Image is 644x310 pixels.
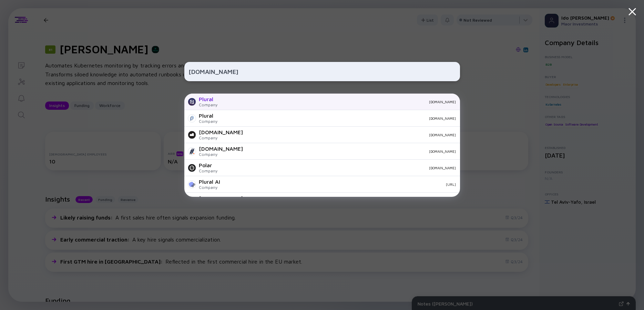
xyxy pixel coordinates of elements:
[199,96,217,102] div: Plural
[188,65,456,78] input: Search Company or Investor...
[223,116,456,120] div: [DOMAIN_NAME]
[223,100,456,104] div: [DOMAIN_NAME]
[199,185,220,190] div: Company
[199,129,243,135] div: [DOMAIN_NAME]
[199,179,220,185] div: Plural AI
[199,195,243,201] div: [DOMAIN_NAME]
[199,113,217,119] div: Plural
[199,135,243,140] div: Company
[199,102,217,107] div: Company
[223,166,456,170] div: [DOMAIN_NAME]
[199,152,243,157] div: Company
[199,119,217,124] div: Company
[199,146,243,152] div: [DOMAIN_NAME]
[199,168,217,173] div: Company
[248,133,456,137] div: [DOMAIN_NAME]
[248,149,456,153] div: [DOMAIN_NAME]
[199,162,217,168] div: Polar
[226,182,456,186] div: [URL]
